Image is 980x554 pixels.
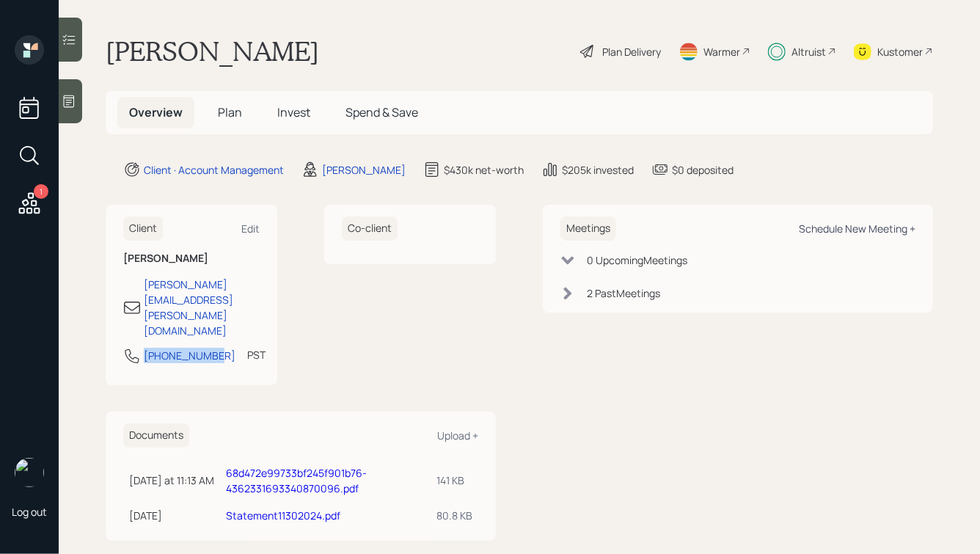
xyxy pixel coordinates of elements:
div: [PERSON_NAME] [322,162,406,178]
div: Edit [241,222,260,236]
div: 0 Upcoming Meeting s [587,252,687,268]
div: Client · Account Management [144,162,284,178]
div: Kustomer [877,44,923,59]
h6: Co-client [342,216,398,241]
div: $205k invested [562,162,634,178]
span: Spend & Save [345,104,418,120]
div: Log out [12,505,47,519]
div: 141 KB [436,473,472,488]
span: Plan [218,104,242,120]
h6: Client [123,216,163,241]
div: 80.8 KB [436,508,472,523]
div: [PERSON_NAME][EMAIL_ADDRESS][PERSON_NAME][DOMAIN_NAME] [144,277,260,338]
div: 1 [34,184,48,199]
div: Altruist [791,44,826,59]
a: Statement11302024.pdf [226,509,340,522]
div: [DATE] at 11:13 AM [129,473,214,488]
div: Warmer [703,44,740,59]
div: Plan Delivery [602,44,661,59]
div: [PHONE_NUMBER] [144,348,235,363]
div: [DATE] [129,508,214,523]
h6: Meetings [560,216,616,241]
h6: Documents [123,423,189,448]
span: Invest [277,104,310,120]
div: 2 Past Meeting s [587,285,660,301]
h6: [PERSON_NAME] [123,252,260,265]
img: hunter_neumayer.jpg [15,458,44,487]
div: $430k net-worth [444,162,524,178]
a: 68d472e99733bf245f901b76-4362331693340870096.pdf [226,466,367,495]
div: PST [247,347,266,362]
div: $0 deposited [672,162,734,178]
div: Upload + [437,429,478,442]
h1: [PERSON_NAME] [106,35,319,68]
span: Overview [129,104,183,120]
div: Schedule New Meeting + [799,222,915,236]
